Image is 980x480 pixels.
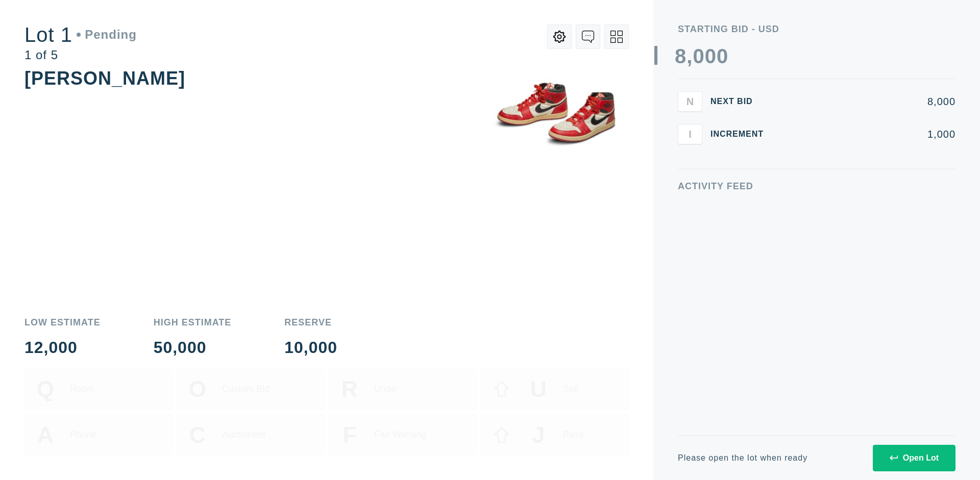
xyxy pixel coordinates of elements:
div: Low Estimate [24,318,101,327]
div: High Estimate [154,318,232,327]
div: Open Lot [890,453,939,463]
div: [PERSON_NAME] [24,68,185,89]
span: I [689,128,692,140]
div: 12,000 [24,339,101,356]
div: Increment [710,130,772,138]
button: I [678,124,702,144]
div: 1 of 5 [24,49,137,61]
div: 1,000 [780,129,955,139]
div: 8,000 [780,96,955,107]
div: Please open the lot when ready [678,454,807,462]
div: Next Bid [710,97,772,106]
span: N [687,95,694,107]
div: 0 [705,46,717,66]
div: 8 [675,46,687,66]
button: Open Lot [873,445,955,471]
div: 50,000 [154,339,232,356]
div: Pending [77,29,137,41]
div: 0 [693,46,704,66]
div: 10,000 [284,339,337,356]
div: Starting Bid - USD [678,24,955,34]
button: N [678,91,702,112]
div: Lot 1 [24,24,137,45]
div: , [687,46,693,250]
div: Reserve [284,318,337,327]
div: 0 [717,46,728,66]
div: Activity Feed [678,182,955,191]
